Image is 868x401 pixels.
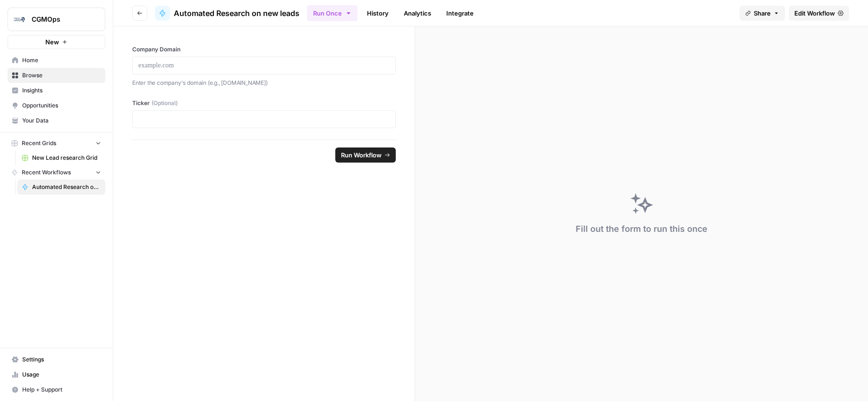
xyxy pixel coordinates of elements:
[22,355,101,364] span: Settings
[8,165,105,180] button: Recent Workflows
[22,56,101,65] span: Home
[32,15,89,24] span: CGMOps
[307,5,357,21] button: Run Once
[8,352,105,367] a: Settings
[8,83,105,98] a: Insights
[132,45,396,54] label: Company Domain
[335,147,396,163] button: Run Workflow
[789,6,849,21] a: Edit Workflow
[22,101,101,110] span: Opportunities
[8,53,105,68] a: Home
[17,150,105,165] a: New Lead research Grid
[361,6,394,21] a: History
[22,71,101,80] span: Browse
[794,8,835,18] span: Edit Workflow
[8,8,105,31] button: Workspace: CGMOps
[341,150,382,160] span: Run Workflow
[441,6,479,21] a: Integrate
[8,98,105,113] a: Opportunities
[32,154,101,162] span: New Lead research Grid
[8,68,105,83] a: Browse
[155,6,299,21] a: Automated Research on new leads
[11,11,28,28] img: CGMOps Logo
[740,6,785,21] button: Share
[576,222,707,236] div: Fill out the form to run this once
[754,8,771,18] span: Share
[17,180,105,195] a: Automated Research on new leads
[8,382,105,397] button: Help + Support
[8,113,105,128] a: Your Data
[152,99,178,107] span: (Optional)
[8,35,105,49] button: New
[132,99,396,107] label: Ticker
[22,139,56,147] span: Recent Grids
[174,8,299,19] span: Automated Research on new leads
[22,168,71,177] span: Recent Workflows
[132,78,396,88] p: Enter the company's domain (e.g., [DOMAIN_NAME])
[22,86,101,95] span: Insights
[22,116,101,125] span: Your Data
[22,385,101,394] span: Help + Support
[45,37,59,47] span: New
[22,370,101,379] span: Usage
[8,136,105,150] button: Recent Grids
[32,183,101,191] span: Automated Research on new leads
[398,6,437,21] a: Analytics
[8,367,105,382] a: Usage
